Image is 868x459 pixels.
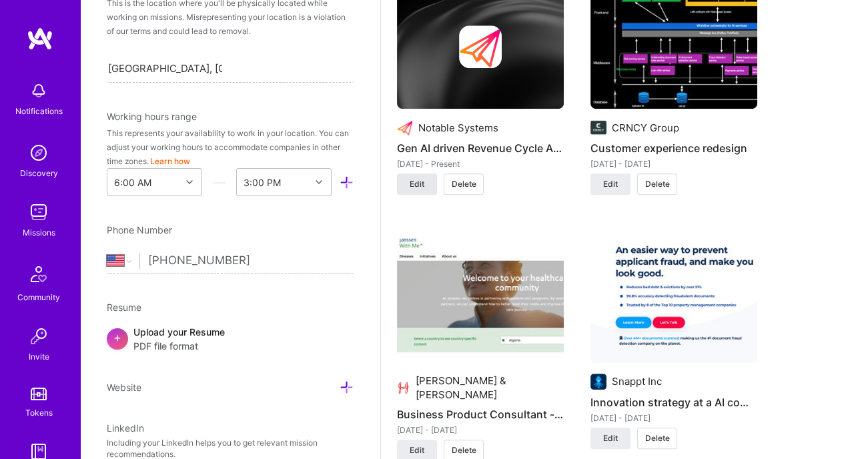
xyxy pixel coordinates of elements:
img: tokens [31,388,47,400]
button: Learn how [150,154,190,168]
span: + [113,330,121,344]
h4: Customer experience redesign [590,139,757,157]
div: CRNCY Group [612,121,679,135]
img: Business Product Consultant - Digital Therapeutics Platform [397,238,564,363]
h4: Innovation strategy at a AI company [590,394,757,411]
img: Company logo [590,119,606,135]
img: Company logo [590,374,606,390]
span: Phone Number [107,224,172,236]
div: Community [17,290,60,304]
img: Company logo [459,25,502,68]
span: Website [107,382,141,393]
div: 3:00 PM [244,175,281,189]
span: Edit [410,444,424,456]
span: Delete [645,178,670,190]
div: [DATE] - Present [397,157,564,171]
div: Snappt Inc [612,374,662,388]
button: Edit [590,428,630,449]
img: Community [23,258,55,290]
div: [DATE] - [DATE] [397,423,564,437]
h4: Business Product Consultant - Digital Therapeutics Platform [397,406,564,423]
button: Edit [590,173,630,195]
button: Delete [637,173,677,195]
img: Company logo [397,119,413,135]
span: Edit [603,432,618,444]
span: Resume [107,302,141,313]
span: PDF file format [133,339,225,353]
span: Delete [645,432,670,444]
span: Edit [603,178,618,190]
span: Edit [410,178,424,190]
div: This represents your availability to work in your location. You can adjust your working hours to ... [107,126,354,168]
i: icon HorizontalInLineDivider [212,175,226,189]
img: discovery [25,139,52,166]
div: [PERSON_NAME] & [PERSON_NAME] [416,374,564,402]
span: Working hours range [107,111,197,122]
span: Delete [452,444,476,456]
img: teamwork [25,199,52,225]
img: bell [25,77,52,104]
h4: Gen AI driven Revenue Cycle Automation [397,139,564,157]
i: icon Chevron [186,179,193,185]
i: icon Chevron [316,179,322,185]
div: Tokens [25,406,53,420]
button: Edit [397,173,437,195]
div: Notifications [15,104,63,118]
input: +1 (000) 000-0000 [148,242,354,280]
div: Notable Systems [418,121,498,135]
div: Discovery [20,166,58,180]
img: Innovation strategy at a AI company [590,238,757,363]
img: Invite [25,323,52,350]
div: 6:00 AM [114,175,151,189]
button: Delete [444,173,484,195]
button: Delete [637,428,677,449]
div: Missions [23,225,55,240]
div: +Upload your ResumePDF file format [107,325,354,353]
div: [DATE] - [DATE] [590,411,757,425]
span: Delete [452,178,476,190]
div: Upload your Resume [133,325,225,353]
img: Company logo [397,380,410,396]
div: [DATE] - [DATE] [590,157,757,171]
span: LinkedIn [107,422,144,434]
img: logo [27,27,53,51]
div: Invite [29,350,49,364]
